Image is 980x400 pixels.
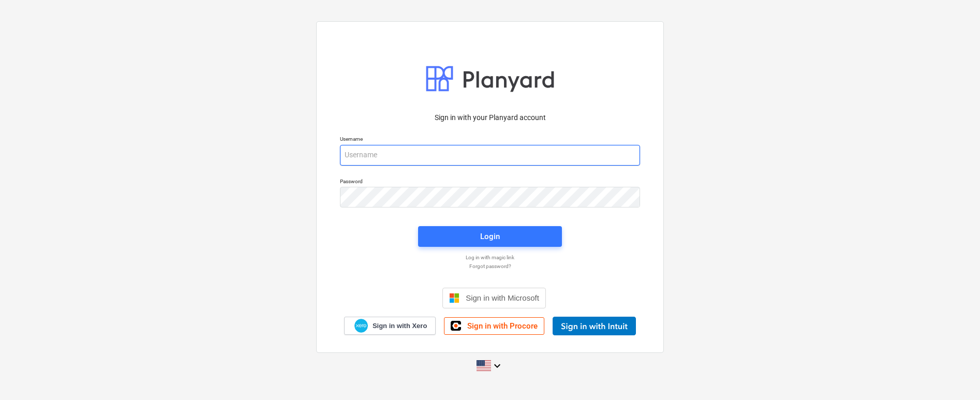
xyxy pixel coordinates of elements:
span: Sign in with Procore [467,321,538,331]
p: Username [340,136,640,144]
a: Sign in with Procore [444,317,544,335]
p: Password [340,178,640,187]
a: Log in with magic link [335,254,645,261]
button: Login [418,226,562,247]
a: Sign in with Xero [344,317,436,335]
p: Sign in with your Planyard account [340,112,640,123]
i: keyboard_arrow_down [491,360,503,372]
input: Username [340,145,640,166]
a: Forgot password? [335,263,645,270]
img: Microsoft logo [449,293,459,303]
img: Xero logo [354,319,368,333]
span: Sign in with Microsoft [466,293,539,302]
span: Sign in with Xero [373,321,427,331]
div: Login [480,230,500,243]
